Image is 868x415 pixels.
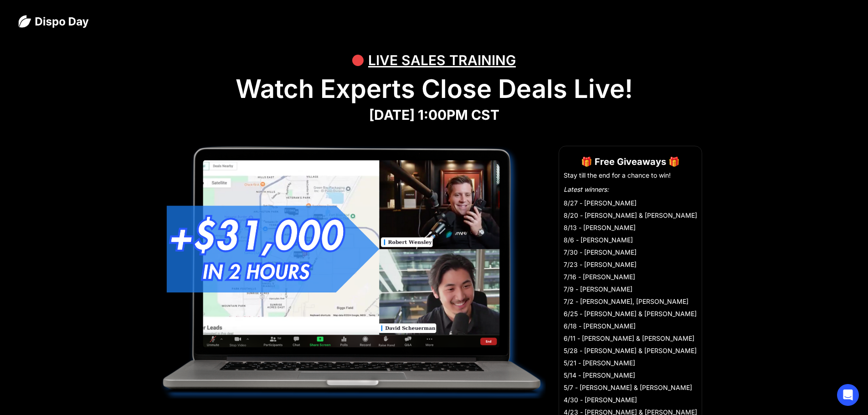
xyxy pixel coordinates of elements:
div: Open Intercom Messenger [837,384,859,406]
strong: 🎁 Free Giveaways 🎁 [581,156,680,167]
strong: [DATE] 1:00PM CST [369,107,499,123]
h1: Watch Experts Close Deals Live! [18,74,850,104]
em: Latest winners: [564,185,609,193]
li: Stay till the end for a chance to win! [564,171,697,180]
div: LIVE SALES TRAINING [368,46,516,74]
